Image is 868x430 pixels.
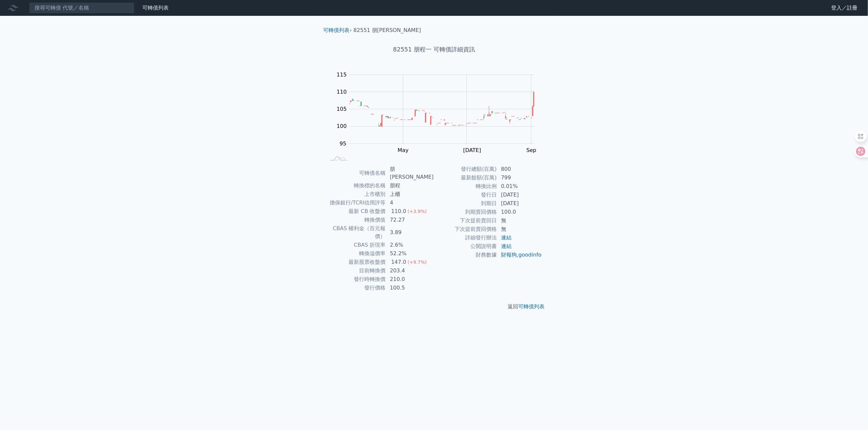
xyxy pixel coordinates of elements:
[497,216,542,225] td: 無
[326,275,386,284] td: 發行時轉換價
[326,190,386,199] td: 上市櫃別
[386,181,434,190] td: 朋程
[142,5,169,11] a: 可轉債列表
[501,252,517,258] a: 財報狗
[326,266,386,275] td: 目前轉換價
[501,234,512,241] a: 連結
[407,209,427,214] span: (+3.9%)
[340,140,346,147] tspan: 95
[386,190,434,199] td: 上櫃
[337,89,347,95] tspan: 110
[497,199,542,208] td: [DATE]
[497,191,542,199] td: [DATE]
[497,173,542,182] td: 799
[434,208,497,216] td: 到期賣回價格
[386,165,434,181] td: 朋[PERSON_NAME]
[326,224,386,241] td: CBAS 權利金（百元報價）
[497,208,542,216] td: 100.0
[326,199,386,207] td: 擔保銀行/TCRI信用評等
[434,191,497,199] td: 發行日
[323,26,352,34] li: ›
[497,225,542,233] td: 無
[323,27,350,33] a: 可轉債列表
[337,106,347,112] tspan: 105
[326,241,386,249] td: CBAS 折現率
[526,147,536,153] tspan: Sep
[518,303,545,310] a: 可轉債列表
[501,243,512,249] a: 連結
[326,207,386,216] td: 最新 CB 收盤價
[386,224,434,241] td: 3.89
[497,165,542,173] td: 800
[386,275,434,284] td: 210.0
[326,165,386,181] td: 可轉債名稱
[434,225,497,233] td: 下次提前賣回價格
[398,147,408,153] tspan: May
[434,242,497,251] td: 公開說明書
[386,216,434,224] td: 72.27
[386,266,434,275] td: 203.4
[326,181,386,190] td: 轉換標的名稱
[434,216,497,225] td: 下次提前賣回日
[337,123,347,129] tspan: 100
[326,284,386,292] td: 發行價格
[463,147,481,153] tspan: [DATE]
[826,3,863,13] a: 登入／註冊
[497,182,542,191] td: 0.01%
[326,249,386,258] td: 轉換溢價率
[434,233,497,242] td: 詳細發行辦法
[386,249,434,258] td: 52.2%
[434,182,497,191] td: 轉換比例
[386,284,434,292] td: 100.5
[434,165,497,173] td: 發行總額(百萬)
[518,252,542,258] a: goodinfo
[386,199,434,207] td: 4
[318,303,550,311] p: 返回
[337,72,347,78] tspan: 115
[497,251,542,259] td: ,
[407,260,427,265] span: (+9.7%)
[390,207,408,215] div: 110.0
[333,72,544,154] g: Chart
[29,2,134,14] input: 搜尋可轉債 代號／名稱
[386,241,434,249] td: 2.6%
[434,173,497,182] td: 最新餘額(百萬)
[434,251,497,259] td: 財務數據
[318,45,550,54] h1: 82551 朋程一 可轉債詳細資訊
[390,258,408,266] div: 147.0
[353,26,421,34] li: 82551 朋[PERSON_NAME]
[326,258,386,266] td: 最新股票收盤價
[434,199,497,208] td: 到期日
[326,216,386,224] td: 轉換價值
